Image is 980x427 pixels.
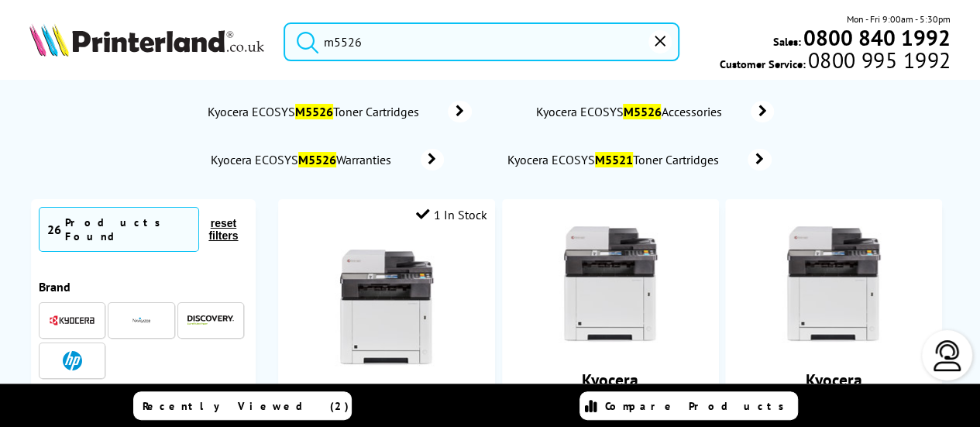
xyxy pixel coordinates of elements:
span: Recently Viewed (2) [143,399,349,413]
span: 0800 995 1992 [806,53,951,67]
b: 0800 840 1992 [803,23,951,52]
mark: M5526 [295,104,333,119]
span: Kyocera ECOSYS Toner Cartridges [206,104,425,119]
a: Printerland Logo [29,23,264,60]
mark: M5521 [595,152,633,167]
a: Compare Products [579,391,798,420]
div: Products Found [65,215,191,243]
a: Kyocera ECOSYSM5526Accessories [534,101,774,122]
a: Recently Viewed (2) [133,391,352,420]
img: ECOSYS-M5526cdn-front-small.jpg [552,226,669,343]
img: Discovery [187,315,234,325]
span: Mon - Fri 9:00am - 5:30pm [847,12,951,26]
input: Search product or brand [284,22,679,61]
span: Kyocera ECOSYS Toner Cartridges [506,152,724,167]
span: 26 [47,222,61,237]
span: Compare Products [605,399,793,413]
img: Kyocera [49,315,95,326]
a: Kyocera ECOSYSM5521Toner Cartridges [506,149,772,170]
a: Kyocera ECOSYSM5526cdn/A [536,369,684,412]
span: Customer Service: [720,53,951,71]
img: ECOSYS-M5526cdn-front-small2.jpg [328,250,445,366]
a: Kyocera ECOSYSM5526Toner Cartridges [206,101,472,122]
img: user-headset-light.svg [932,340,963,371]
a: Kyocera ECOSYSM5526Warranties [209,149,444,170]
span: Kyocera ECOSYS Warranties [209,152,397,167]
img: Printerland Logo [29,23,264,57]
mark: M5526 [623,104,661,119]
img: ECOSYS-M5526cdn-front-small2.jpg [775,226,892,343]
div: 1 In Stock [416,207,487,222]
img: HP [63,351,82,370]
img: Navigator [132,311,151,330]
mark: M5526 [298,152,336,167]
span: Sales: [773,34,801,49]
a: 0800 840 1992 [801,30,951,45]
button: reset filters [199,216,248,243]
span: Kyocera ECOSYS Accessories [534,104,727,119]
a: Kyocera ECOSYSM5526cdw/A [758,369,910,412]
span: Brand [39,279,70,294]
